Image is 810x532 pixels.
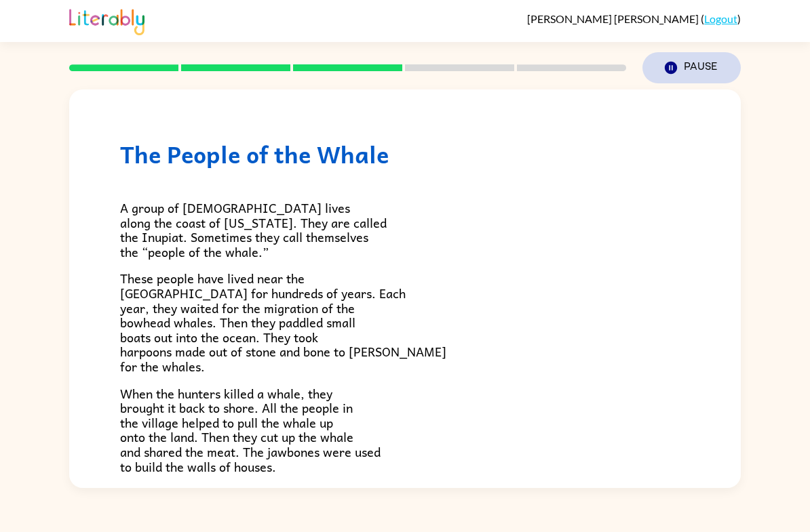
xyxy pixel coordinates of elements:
img: Literably [69,5,144,35]
a: Logout [704,12,737,25]
span: When the hunters killed a whale, they brought it back to shore. All the people in the village hel... [120,384,381,476]
span: [PERSON_NAME] [PERSON_NAME] [527,12,701,25]
button: Pause [642,52,741,83]
span: These people have lived near the [GEOGRAPHIC_DATA] for hundreds of years. Each year, they waited ... [120,268,446,376]
h1: The People of the Whale [120,140,690,168]
span: A group of [DEMOGRAPHIC_DATA] lives along the coast of [US_STATE]. They are called the Inupiat. S... [120,198,387,262]
div: ( ) [527,12,741,25]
